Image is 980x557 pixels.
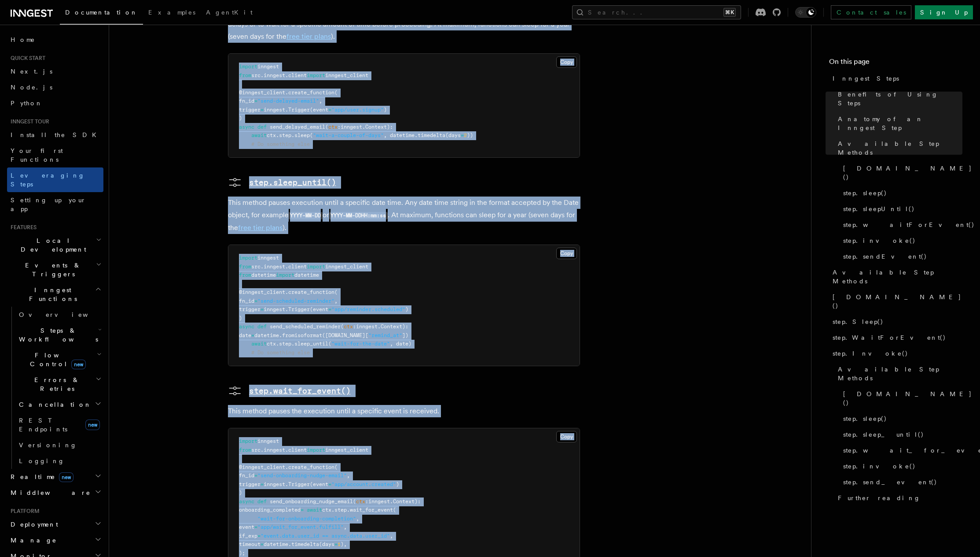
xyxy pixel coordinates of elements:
[353,323,356,330] span: :
[288,306,310,312] span: Trigger
[276,272,294,278] span: import
[7,307,103,469] div: Inngest Functions
[840,233,962,249] a: step.invoke()
[11,172,85,188] span: Leveraging Steps
[257,98,319,104] span: "send-delayed-email"
[7,516,103,532] button: Deployment
[288,107,310,113] span: Trigger
[7,55,45,62] span: Quick start
[325,447,368,453] span: inngest_client
[239,533,257,539] span: if_exp
[239,332,251,338] span: date
[7,485,103,501] button: Middleware
[257,516,356,522] span: "wait-for-onboarding-completion"
[251,447,261,453] span: src
[228,197,580,234] p: This method pauses execution until a specific date time. Any date time string in the format accep...
[334,289,338,295] span: (
[843,414,887,423] span: step.sleep()
[833,317,884,326] span: step.Sleep()
[239,507,301,513] span: onboarding_completed
[239,498,254,505] span: async
[338,541,341,547] span: 1
[341,323,344,330] span: (
[254,298,257,304] span: =
[11,84,52,91] span: Node.js
[276,132,279,138] span: .
[257,298,334,304] span: "send-scheduled-reminder"
[206,9,253,16] span: AgentKit
[390,341,411,347] span: , date)
[353,498,356,505] span: (
[276,341,279,347] span: .
[840,217,962,233] a: step.waitForEvent()
[239,72,251,78] span: from
[239,550,242,556] span: )
[405,306,408,312] span: )
[15,397,103,412] button: Cancellation
[11,197,86,212] span: Setting up your app
[288,464,334,470] span: create_function
[257,124,267,130] span: def
[239,472,254,479] span: fn_id
[829,71,962,86] a: Inngest Steps
[331,341,390,347] span: "wait-for-the-date"
[310,107,328,113] span: (event
[251,132,267,138] span: await
[257,323,267,330] span: def
[365,498,368,505] span: :
[334,89,338,96] span: (
[279,332,282,338] span: .
[267,132,276,138] span: ctx
[347,472,350,479] span: ,
[239,490,242,496] span: )
[445,132,461,138] span: (days
[239,272,251,278] span: from
[294,132,310,138] span: sleep
[71,360,86,369] span: new
[289,212,323,219] code: YYYY-MM-DD
[322,332,368,338] span: ([DOMAIN_NAME][
[228,405,580,417] p: This method pauses the execution until a specific event is received.
[328,481,331,487] span: =
[833,74,899,83] span: Inngest Steps
[556,56,577,68] button: Copy
[331,507,334,513] span: .
[251,264,261,270] span: src
[325,264,368,270] span: inngest_client
[347,507,350,513] span: .
[402,332,408,338] span: ])
[467,132,473,138] span: ))
[7,63,103,79] a: Next.js
[331,481,396,487] span: "app/account.created"
[334,541,338,547] span: =
[239,464,285,470] span: @inngest_client
[15,375,95,393] span: Errors & Retries
[7,224,37,231] span: Features
[270,124,325,130] span: send_delayed_email
[257,63,279,70] span: inngest
[264,481,288,487] span: inngest.
[264,306,288,312] span: inngest.
[307,447,325,453] span: import
[294,341,328,347] span: sleep_until
[834,86,962,111] a: Benefits of Using Steps
[7,508,40,515] span: Platform
[829,330,962,345] a: step.WaitForEvent()
[261,72,264,78] span: .
[261,541,264,547] span: =
[328,341,331,347] span: (
[461,132,464,138] span: =
[829,289,962,314] a: [DOMAIN_NAME]()
[285,289,288,295] span: .
[833,349,908,358] span: step.Invoke()
[572,5,741,19] button: Search...⌘K
[264,447,285,453] span: inngest
[334,464,338,470] span: (
[840,185,962,201] a: step.sleep()
[341,541,347,547] span: ),
[381,323,408,330] span: Context):
[85,420,100,430] span: new
[390,533,393,539] span: ,
[831,5,911,19] a: Contact sales
[834,361,962,386] a: Available Step Methods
